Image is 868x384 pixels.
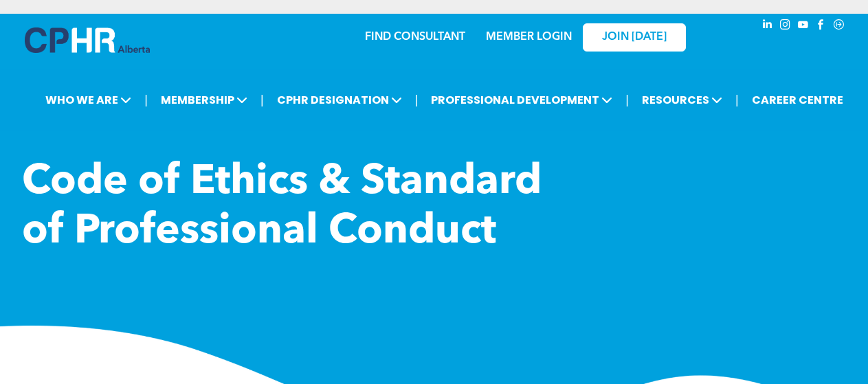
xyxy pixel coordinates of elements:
[144,86,148,114] li: |
[427,87,616,113] span: PROFESSIONAL DEVELOPMENT
[25,27,150,53] img: A blue and white logo for cp alberta
[748,87,847,113] a: CAREER CENTRE
[638,87,726,113] span: RESOURCES
[22,162,542,253] span: Code of Ethics & Standard of Professional Conduct
[735,86,739,114] li: |
[778,17,793,36] a: instagram
[602,31,667,44] span: JOIN [DATE]
[832,17,847,36] a: Social network
[157,87,252,113] span: MEMBERSHIP
[415,86,419,114] li: |
[796,17,811,36] a: youtube
[365,32,465,43] a: FIND CONSULTANT
[814,17,829,36] a: facebook
[260,86,264,114] li: |
[760,17,775,36] a: linkedin
[273,87,406,113] span: CPHR DESIGNATION
[625,86,629,114] li: |
[41,87,135,113] span: WHO WE ARE
[583,23,686,52] a: JOIN [DATE]
[486,32,572,43] a: MEMBER LOGIN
